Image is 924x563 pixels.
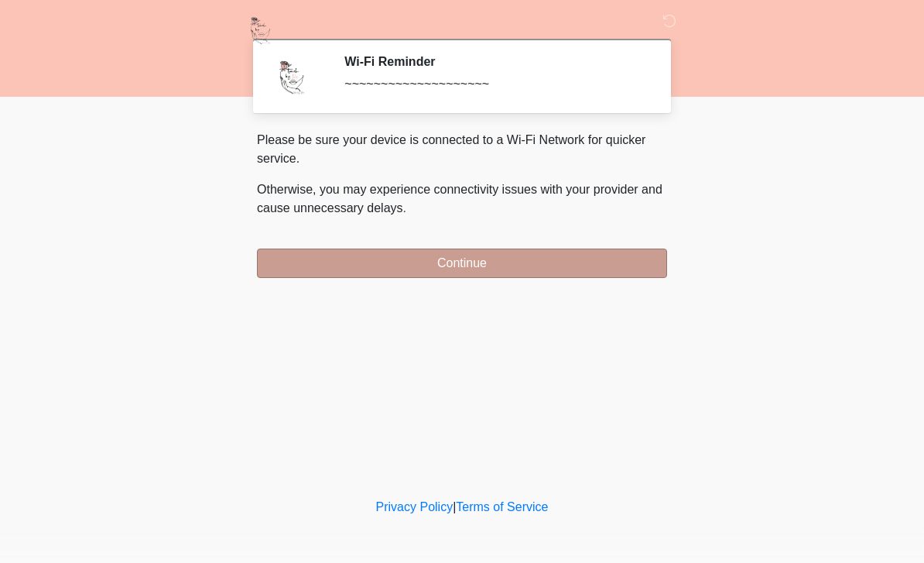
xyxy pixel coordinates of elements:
[257,180,667,218] p: Otherwise, you may experience connectivity issues with your provider and cause unnecessary delays
[376,500,453,513] a: Privacy Policy
[456,500,548,513] a: Terms of Service
[344,54,644,69] h2: Wi-Fi Reminder
[241,12,279,50] img: Touch by Rose Beauty Bar, LLC Logo
[269,54,315,101] img: Agent Avatar
[453,500,456,513] a: |
[257,131,667,168] p: Please be sure your device is connected to a Wi-Fi Network for quicker service.
[403,201,406,215] span: .
[344,75,644,94] div: ~~~~~~~~~~~~~~~~~~~~
[257,249,667,278] button: Continue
